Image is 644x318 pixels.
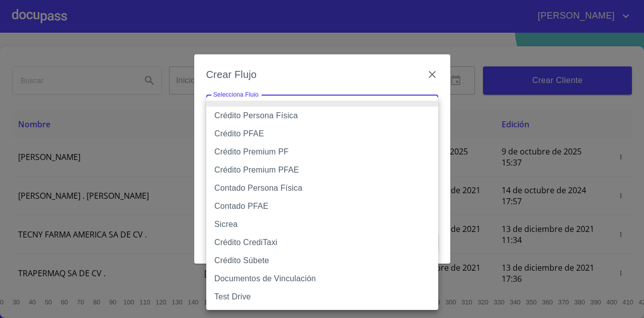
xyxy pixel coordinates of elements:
[206,288,438,306] li: Test Drive
[206,125,438,143] li: Crédito PFAE
[206,107,438,125] li: Crédito Persona Física
[206,179,438,197] li: Contado Persona Física
[206,270,438,288] li: Documentos de Vinculación
[206,197,438,215] li: Contado PFAE
[206,161,438,179] li: Crédito Premium PFAE
[206,233,438,252] li: Crédito CrediTaxi
[206,143,438,161] li: Crédito Premium PF
[206,101,438,107] li: None
[206,215,438,233] li: Sicrea
[206,252,438,270] li: Crédito Súbete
